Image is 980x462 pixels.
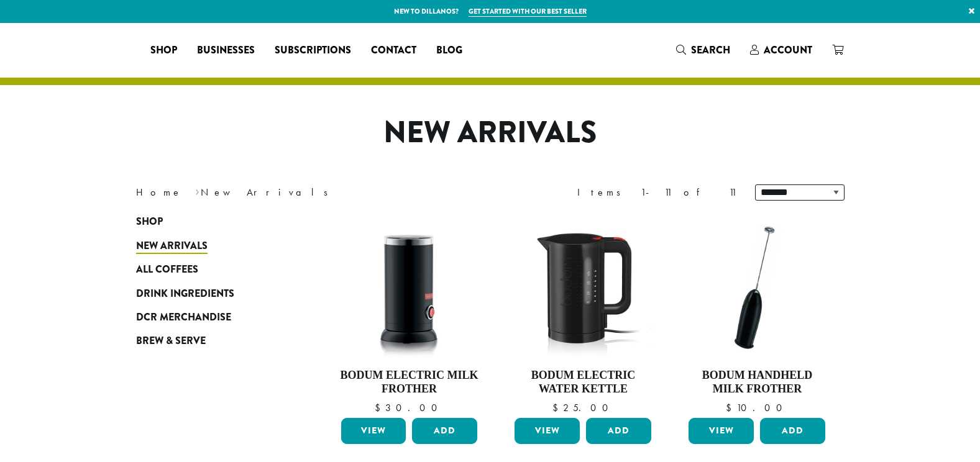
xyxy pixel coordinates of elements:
a: View [515,418,580,444]
a: DCR Merchandise [136,306,285,329]
bdi: 10.00 [726,401,788,414]
span: $ [726,401,736,414]
span: Blog [436,43,462,58]
bdi: 25.00 [552,401,614,414]
img: DP3955.01.png [511,216,654,359]
a: Bodum Handheld Milk Frother $10.00 [685,216,828,413]
a: Brew & Serve [136,329,285,353]
span: Brew & Serve [136,333,206,349]
span: All Coffees [136,262,198,278]
img: DP3954.01-002.png [337,216,480,359]
span: Businesses [197,43,255,58]
span: $ [552,401,563,414]
h4: Bodum Electric Milk Frother [338,369,481,396]
button: Add [586,418,651,444]
a: New Arrivals [136,234,285,258]
a: Get started with our best seller [469,6,587,17]
a: View [689,418,754,444]
img: DP3927.01-002.png [685,216,828,359]
span: $ [375,401,385,414]
span: Search [691,43,730,57]
span: DCR Merchandise [136,310,231,325]
a: Search [666,40,740,60]
h4: Bodum Handheld Milk Frother [685,369,828,396]
a: Drink Ingredients [136,281,285,305]
nav: Breadcrumb [136,185,472,200]
button: Add [760,418,825,444]
span: › [195,181,199,200]
div: Items 1-11 of 11 [577,185,736,200]
a: Shop [140,40,187,60]
bdi: 30.00 [375,401,443,414]
span: Subscriptions [275,43,351,58]
a: Bodum Electric Milk Frother $30.00 [338,216,481,413]
span: Shop [136,214,163,230]
h1: New Arrivals [127,115,854,151]
a: Bodum Electric Water Kettle $25.00 [511,216,654,413]
span: Account [764,43,812,57]
span: Contact [371,43,416,58]
span: Drink Ingredients [136,286,234,302]
span: Shop [150,43,177,58]
a: View [341,418,406,444]
button: Add [412,418,477,444]
a: Shop [136,210,285,233]
a: All Coffees [136,258,285,281]
span: New Arrivals [136,238,208,254]
a: Home [136,186,182,199]
h4: Bodum Electric Water Kettle [511,369,654,396]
